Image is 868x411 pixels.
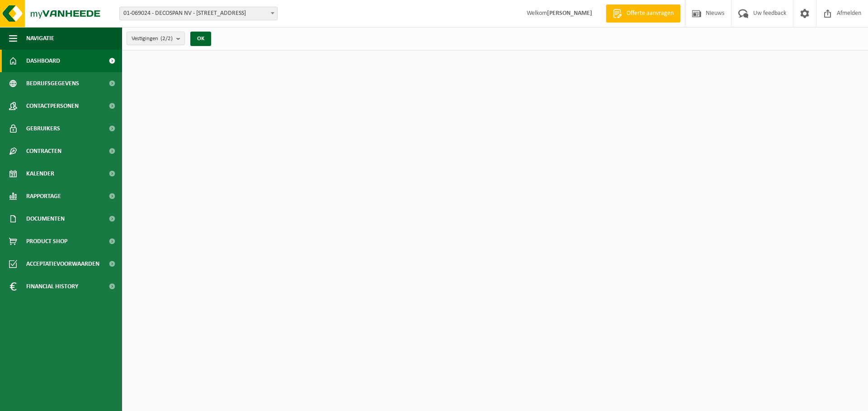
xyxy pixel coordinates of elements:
[26,140,61,162] span: Contracten
[160,36,173,42] count: (2/2)
[26,230,67,253] span: Product Shop
[120,7,277,20] span: 01-069024 - DECOSPAN NV - 8930 MENEN, LAGEWEG 33
[26,275,78,298] span: Financial History
[190,32,211,46] button: OK
[606,5,680,23] a: Offerte aanvragen
[26,72,79,95] span: Bedrijfsgegevens
[132,32,173,46] span: Vestigingen
[26,95,79,117] span: Contactpersonen
[26,50,60,72] span: Dashboard
[26,253,99,275] span: Acceptatievoorwaarden
[127,32,185,45] button: Vestigingen(2/2)
[624,9,676,18] span: Offerte aanvragen
[26,208,65,230] span: Documenten
[26,117,60,140] span: Gebruikers
[26,162,54,185] span: Kalender
[26,27,54,50] span: Navigatie
[119,7,278,20] span: 01-069024 - DECOSPAN NV - 8930 MENEN, LAGEWEG 33
[547,10,592,17] strong: [PERSON_NAME]
[26,185,61,208] span: Rapportage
